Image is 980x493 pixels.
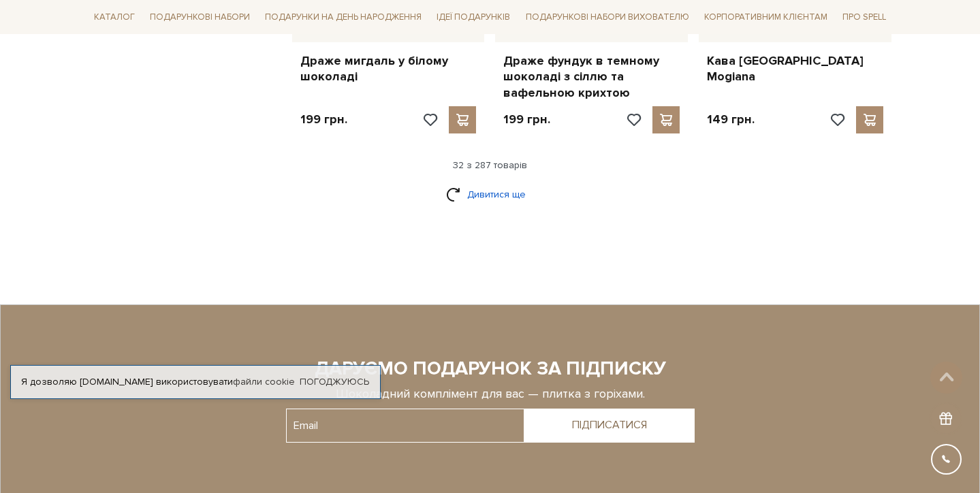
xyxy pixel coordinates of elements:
a: Кава [GEOGRAPHIC_DATA] Mogiana [707,53,883,85]
a: Дивитися ще [446,182,535,206]
a: Подарункові набори вихователю [520,5,695,29]
p: 199 грн. [503,112,550,127]
a: файли cookie [233,376,295,387]
a: Погоджуюсь [300,376,369,388]
div: 32 з 287 товарів [83,159,898,172]
a: Подарунки на День народження [259,7,427,28]
p: 149 грн. [707,112,755,127]
a: Драже мигдаль у білому шоколаді [300,53,477,85]
a: Ідеї подарунків [431,7,516,28]
a: Драже фундук в темному шоколаді з сіллю та вафельною крихтою [503,53,680,101]
div: Я дозволяю [DOMAIN_NAME] використовувати [11,376,380,388]
p: 199 грн. [300,112,347,127]
a: Каталог [89,7,140,28]
a: Подарункові набори [144,7,255,28]
a: Про Spell [837,7,891,28]
a: Корпоративним клієнтам [699,5,833,29]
